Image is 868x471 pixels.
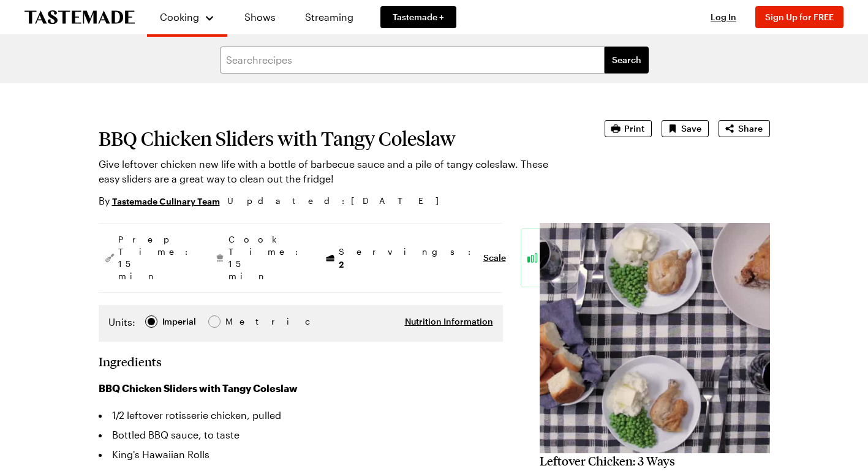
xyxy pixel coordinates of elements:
span: Save [681,122,701,135]
p: Give leftover chicken new life with a bottle of barbecue sauce and a pile of tangy coleslaw. Thes... [99,157,570,186]
h2: Leftover Chicken: 3 Ways [540,453,770,468]
span: Log In [711,12,736,22]
button: Cooking [159,5,215,29]
li: King's Hawaiian Rolls [99,445,503,464]
button: Scale [483,252,506,264]
a: To Tastemade Home Page [25,10,135,24]
span: Tastemade + [393,11,444,23]
button: Save recipe [662,120,709,137]
span: Updated : [DATE] [227,194,451,208]
label: Units: [108,315,135,330]
span: Cook Time: 15 min [228,233,304,282]
span: Prep Time: 15 min [118,233,194,282]
span: Servings: [339,246,477,271]
button: Print [605,120,652,137]
p: By [99,194,220,208]
span: Cooking [160,11,199,23]
h3: BBQ Chicken Sliders with Tangy Coleslaw [99,381,503,396]
h2: Ingredients [99,354,162,369]
button: Share [719,120,770,137]
button: Nutrition Information [405,315,493,328]
span: Share [738,122,763,135]
button: Log In [699,11,748,23]
li: Bottled BBQ sauce, to taste [99,425,503,445]
span: Imperial [162,315,197,328]
button: filters [605,47,649,73]
span: 2 [339,258,344,269]
span: Metric [225,315,252,328]
button: Sign Up for FREE [755,6,843,28]
div: Metric [225,315,251,328]
div: Imperial [162,315,196,328]
li: 1/2 leftover rotisserie chicken, pulled [99,405,503,425]
span: Sign Up for FREE [765,12,834,22]
a: Tastemade Culinary Team [112,194,220,208]
div: Imperial Metric [108,315,251,332]
h1: BBQ Chicken Sliders with Tangy Coleslaw [99,127,570,149]
span: Search [612,54,641,66]
span: Print [624,122,644,135]
a: Tastemade + [380,6,456,28]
